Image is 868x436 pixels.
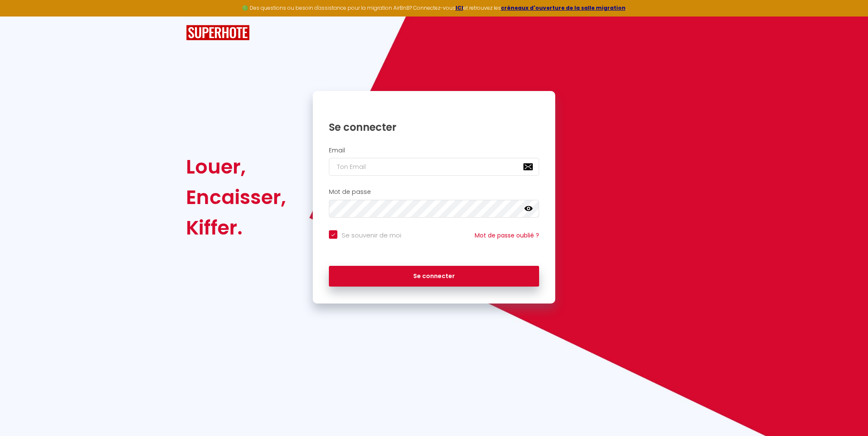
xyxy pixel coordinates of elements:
[186,212,286,243] div: Kiffer.
[329,188,539,196] h2: Mot de passe
[186,182,286,212] div: Encaisser,
[501,4,626,11] a: créneaux d'ouverture de la salle migration
[456,4,463,11] a: ICI
[475,231,539,240] a: Mot de passe oublié ?
[186,152,286,182] div: Louer,
[329,266,539,287] button: Se connecter
[329,158,539,176] input: Ton Email
[186,25,250,41] img: SuperHote logo
[329,121,539,134] h1: Se connecter
[329,147,539,154] h2: Email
